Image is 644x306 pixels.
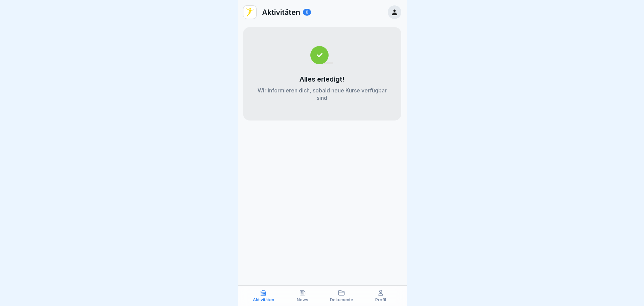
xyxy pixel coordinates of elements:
[300,75,344,83] p: Alles erledigt!
[310,46,334,64] img: completed.svg
[253,298,274,302] p: Aktivitäten
[243,6,256,19] img: vd4jgc378hxa8p7qw0fvrl7x.png
[297,298,308,302] p: News
[303,9,311,16] div: 0
[257,87,388,102] p: Wir informieren dich, sobald neue Kurse verfügbar sind
[262,8,300,17] p: Aktivitäten
[375,298,386,302] p: Profil
[330,298,353,302] p: Dokumente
